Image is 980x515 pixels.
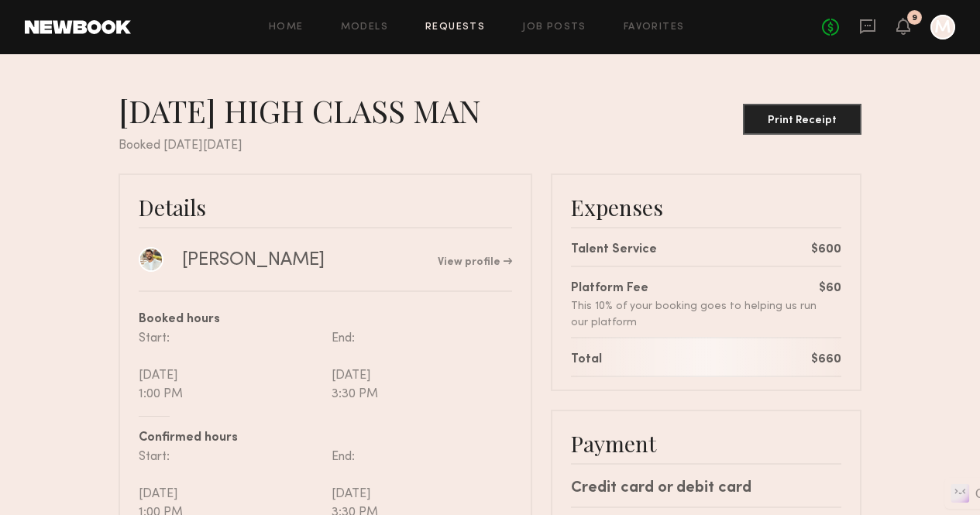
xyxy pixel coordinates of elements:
div: Payment [571,430,841,457]
a: Models [341,22,388,33]
div: [PERSON_NAME] [182,249,325,272]
div: Talent Service [571,241,657,259]
div: Confirmed hours [139,429,512,448]
a: View profile [438,257,512,268]
div: $60 [819,280,841,298]
a: Favorites [624,22,685,33]
div: Credit card or debit card [571,477,841,500]
div: Print Receipt [749,115,855,126]
div: [DATE] HIGH CLASS MAN [119,91,493,130]
a: M [930,15,955,39]
div: Booked [DATE][DATE] [119,136,861,155]
div: Details [139,194,512,221]
div: Start: [DATE] 1:00 PM [139,329,325,403]
div: This 10% of your booking goes to helping us run our platform [571,298,819,331]
div: Booked hours [139,311,512,329]
div: $660 [811,351,841,369]
div: Expenses [571,194,841,221]
button: Print Receipt [743,104,861,135]
a: Job Posts [522,22,586,33]
div: End: [DATE] 3:30 PM [325,329,512,403]
div: Platform Fee [571,280,819,298]
div: $600 [811,241,841,259]
a: Requests [425,22,485,33]
a: Home [269,22,304,33]
div: Total [571,351,602,369]
div: 9 [912,14,917,22]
